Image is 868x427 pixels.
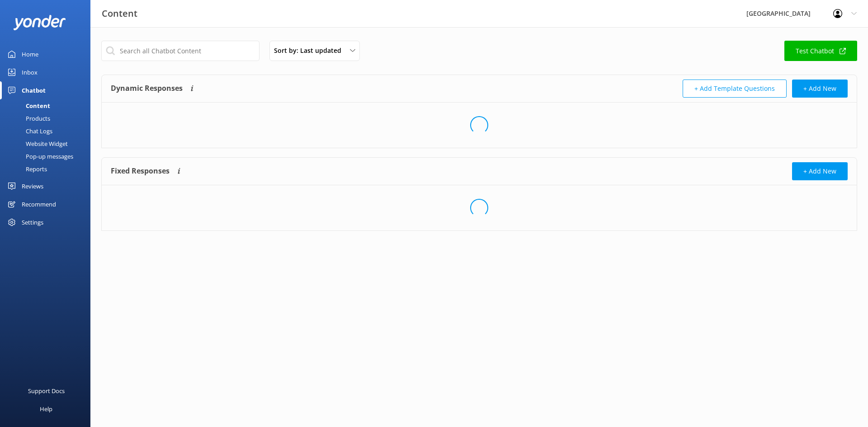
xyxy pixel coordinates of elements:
img: yonder-white-logo.png [14,15,66,30]
div: Help [40,400,52,418]
span: Sort by: Last updated [274,46,347,56]
h4: Dynamic Responses [111,80,183,98]
a: Test Chatbot [784,41,857,61]
div: Website Widget [5,137,68,150]
input: Search all Chatbot Content [101,41,259,61]
a: Chat Logs [5,125,90,137]
a: Pop-up messages [5,150,90,163]
a: Products [5,112,90,125]
div: Settings [22,213,43,231]
a: Content [5,99,90,112]
h4: Fixed Responses [111,162,170,180]
button: + Add New [792,80,848,98]
div: Support Docs [28,382,65,400]
button: + Add New [792,162,848,180]
div: Content [5,99,50,112]
div: Inbox [22,63,38,81]
div: Reviews [22,177,43,195]
button: + Add Template Questions [683,80,787,98]
div: Reports [5,163,47,175]
div: Pop-up messages [5,150,73,163]
div: Recommend [22,195,56,213]
div: Chat Logs [5,125,52,137]
h3: Content [102,6,137,21]
a: Reports [5,163,90,175]
div: Products [5,112,50,125]
div: Chatbot [22,81,46,99]
div: Home [22,45,38,63]
a: Website Widget [5,137,90,150]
